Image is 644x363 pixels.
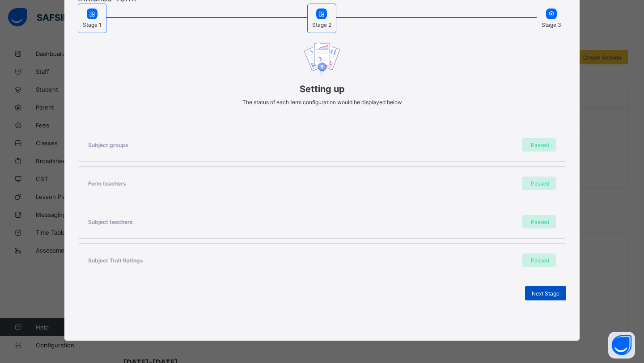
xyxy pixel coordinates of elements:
[531,219,549,225] span: Passed
[83,21,102,28] span: Stage 1
[608,332,635,359] button: Open asap
[531,257,549,264] span: Passed
[304,42,340,78] img: document upload image
[531,180,549,187] span: Passed
[88,142,128,148] span: Subject groups
[88,180,126,187] span: Form teachers
[88,257,143,264] span: Subject Trait Ratings
[542,21,561,28] span: Stage 3
[242,99,402,106] span: The status of each term configuration would be displayed below
[78,84,566,94] span: Setting up
[531,142,549,148] span: Passed
[532,290,559,297] span: Next Stage
[312,21,331,28] span: Stage 2
[88,219,133,225] span: Subject teachers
